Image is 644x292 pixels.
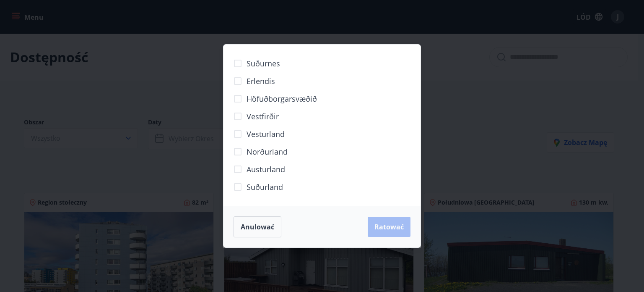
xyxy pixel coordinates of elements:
span: Vestfirðir [247,111,279,122]
span: Suðurnes [247,58,280,69]
span: Erlendis [247,76,275,87]
span: Höfuðborgarsvæðið [247,93,317,104]
button: Anulować [234,216,281,237]
span: Austurland [247,164,285,175]
span: Norðurland [247,146,288,157]
font: Anulować [241,222,274,231]
span: Vesturland [247,129,285,139]
span: Suðurland [247,182,283,192]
